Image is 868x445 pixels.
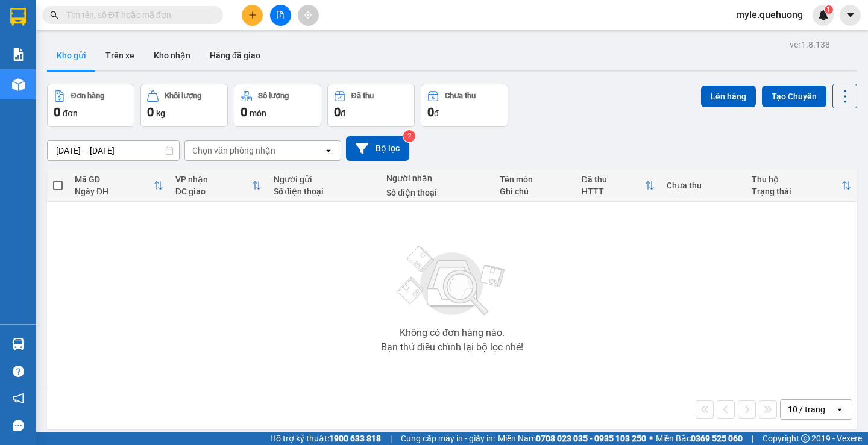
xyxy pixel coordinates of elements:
div: Người nhận [386,173,488,183]
span: 0 [334,105,341,119]
div: Bạn thử điều chỉnh lại bộ lọc nhé! [381,343,523,352]
input: Select a date range. [48,141,179,160]
button: Tạo Chuyến [762,86,826,107]
img: logo-vxr [10,8,26,26]
div: Chọn văn phòng nhận [192,145,275,157]
span: Cung cấp máy in - giấy in: [401,432,495,445]
span: myle.quehuong [726,7,813,22]
span: plus [248,11,257,19]
div: Tên món [500,175,570,184]
button: Chưa thu0đ [421,84,508,127]
span: caret-down [845,10,856,20]
div: Chưa thu [667,181,740,190]
span: 0 [54,105,60,119]
img: svg+xml;base64,PHN2ZyBjbGFzcz0ibGlzdC1wbHVnX19zdmciIHhtbG5zPSJodHRwOi8vd3d3LnczLm9yZy8yMDAwL3N2Zy... [392,239,512,323]
span: ⚪️ [649,436,653,441]
img: warehouse-icon [12,338,25,350]
div: ver 1.8.138 [790,38,830,51]
div: ĐC giao [175,187,252,196]
div: HTTT [582,187,645,196]
button: Đơn hàng0đơn [47,84,134,127]
div: 10 / trang [788,403,825,415]
input: Tìm tên, số ĐT hoặc mã đơn [66,8,209,22]
span: 1 [826,5,831,14]
strong: 0708 023 035 - 0935 103 250 [536,434,646,443]
div: Người gửi [274,175,375,184]
svg: open [835,405,844,414]
button: Hàng đã giao [200,41,270,70]
button: Bộ lọc [346,136,409,161]
span: Miền Nam [498,432,646,445]
div: VP nhận [175,175,252,184]
button: aim [298,5,319,26]
div: Đã thu [582,175,645,184]
img: warehouse-icon [12,78,25,91]
div: Trạng thái [752,187,841,196]
div: Ghi chú [500,187,570,196]
th: Toggle SortBy [576,170,661,202]
strong: 0369 525 060 [691,434,743,443]
div: Số điện thoại [386,188,488,198]
sup: 2 [403,130,415,142]
span: file-add [276,11,285,19]
button: Khối lượng0kg [140,84,228,127]
span: | [752,432,753,445]
div: Số lượng [258,92,289,100]
span: đơn [63,108,78,118]
span: 0 [147,105,154,119]
button: Lên hàng [701,86,756,107]
span: đ [434,108,439,118]
button: Số lượng0món [234,84,321,127]
span: notification [13,393,24,404]
div: Ngày ĐH [75,187,154,196]
button: Kho gửi [47,41,96,70]
button: caret-down [840,5,861,26]
sup: 1 [825,5,833,14]
img: icon-new-feature [818,10,829,20]
button: plus [242,5,263,26]
span: 0 [427,105,434,119]
span: Miền Bắc [656,432,743,445]
span: question-circle [13,366,24,377]
button: Trên xe [96,41,144,70]
span: search [50,11,58,19]
span: kg [156,108,165,118]
button: file-add [270,5,291,26]
img: solution-icon [12,48,25,61]
button: Đã thu0đ [327,84,415,127]
span: món [250,108,266,118]
span: đ [341,108,345,118]
th: Toggle SortBy [69,170,169,202]
div: Mã GD [75,175,154,184]
span: message [13,420,24,431]
div: Đơn hàng [71,92,104,100]
span: Hỗ trợ kỹ thuật: [270,432,381,445]
svg: open [324,146,333,155]
div: Thu hộ [752,175,841,184]
div: Chưa thu [445,92,476,100]
span: aim [304,11,312,19]
strong: 1900 633 818 [329,434,381,443]
th: Toggle SortBy [746,170,857,202]
div: Không có đơn hàng nào. [400,328,505,338]
div: Đã thu [351,92,374,100]
button: Kho nhận [144,41,200,70]
span: | [390,432,392,445]
div: Khối lượng [165,92,201,100]
span: copyright [801,434,810,443]
span: 0 [241,105,247,119]
th: Toggle SortBy [169,170,268,202]
div: Số điện thoại [274,187,375,196]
